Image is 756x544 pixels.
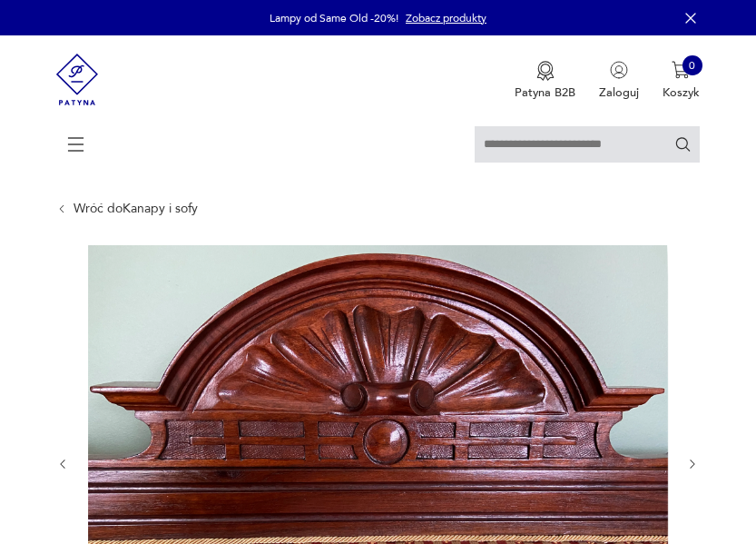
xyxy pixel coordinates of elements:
button: Patyna B2B [515,61,575,101]
p: Lampy od Same Old -20%! [270,11,398,25]
button: 0Koszyk [663,61,700,101]
img: Ikona medalu [536,61,555,81]
button: Zaloguj [599,61,639,101]
img: Ikona koszyka [672,61,690,79]
div: 0 [682,55,702,75]
img: Patyna - sklep z meblami i dekoracjami vintage [56,35,98,124]
p: Patyna B2B [515,84,575,101]
a: Zobacz produkty [406,11,486,25]
p: Zaloguj [599,84,639,101]
p: Koszyk [663,84,700,101]
img: Ikonka użytkownika [610,61,628,79]
button: Szukaj [674,135,692,153]
a: Wróć doKanapy i sofy [74,202,198,216]
a: Ikona medaluPatyna B2B [515,61,575,101]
